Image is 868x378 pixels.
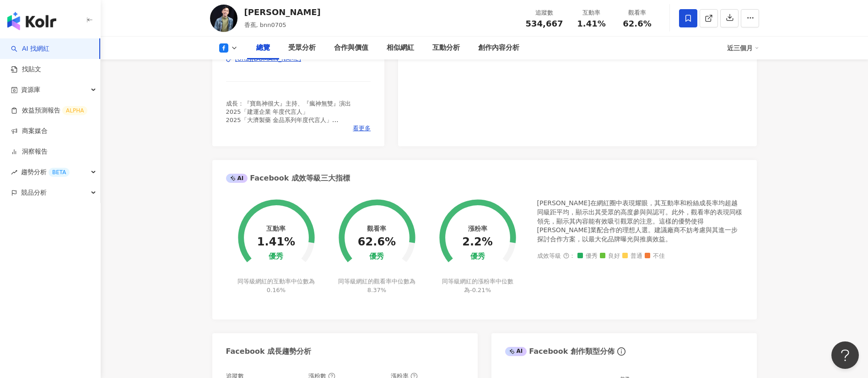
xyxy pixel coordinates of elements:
[367,287,386,293] span: 8.37%
[353,124,371,133] span: 看更多
[257,236,295,249] div: 1.41%
[505,347,527,356] div: AI
[226,174,248,183] div: AI
[11,147,48,156] a: 洞察報告
[616,346,627,357] span: info-circle
[267,287,286,293] span: 0.16%
[266,225,286,232] div: 互動率
[337,277,417,294] div: 同等級網紅的觀看率中位數為
[49,168,70,177] div: BETA
[577,19,605,28] span: 1.41%
[620,8,655,17] div: 觀看率
[358,236,396,249] div: 62.6%
[470,287,491,293] span: -0.21%
[367,225,386,232] div: 觀看率
[526,8,563,17] div: 追蹤數
[269,252,283,261] div: 優秀
[11,65,41,74] a: 找貼文
[11,127,48,136] a: 商案媒合
[727,41,759,55] div: 近三個月
[577,253,598,260] span: 優秀
[526,19,563,28] span: 534,667
[226,100,351,140] span: 成長：『寶島神很大』主持、『瘋神無雙』演出 2025「建運企業 年度代言人」 2025「大濟製藥 金品系列年度代言人」 各種合作請私訊💪
[226,346,312,357] div: Facebook 成長趨勢分析
[645,253,665,260] span: 不佳
[11,169,17,176] span: rise
[256,43,270,53] div: 總覽
[288,43,316,53] div: 受眾分析
[623,19,651,28] span: 62.6%
[432,43,460,53] div: 互動分析
[505,346,615,357] div: Facebook 創作類型分佈
[11,106,87,115] a: 效益預測報告ALPHA
[210,5,237,32] img: KOL Avatar
[236,277,316,294] div: 同等級網紅的互動率中位數為
[537,253,743,260] div: 成效等級 ：
[226,173,350,183] div: Facebook 成效等級三大指標
[537,199,743,244] div: [PERSON_NAME]在網紅圈中表現耀眼，其互動率和粉絲成長率均超越同級距平均，顯示出其受眾的高度參與與認可。此外，觀看率的表現同樣領先，顯示其內容能有效吸引觀眾的注意。這樣的優勢使得[PE...
[244,21,286,28] span: 香蕉, bnn0705
[468,225,487,232] div: 漲粉率
[437,277,518,294] div: 同等級網紅的漲粉率中位數為
[600,253,620,260] span: 良好
[7,12,56,30] img: logo
[21,162,70,182] span: 趨勢分析
[387,43,414,53] div: 相似網紅
[478,43,519,53] div: 創作內容分析
[334,43,368,53] div: 合作與價值
[21,182,47,203] span: 競品分析
[831,341,859,369] iframe: Help Scout Beacon - Open
[622,253,642,260] span: 普通
[369,252,384,261] div: 優秀
[21,80,40,100] span: 資源庫
[11,44,49,53] a: searchAI 找網紅
[470,252,485,261] div: 優秀
[244,6,321,18] div: [PERSON_NAME]
[574,8,609,17] div: 互動率
[462,236,493,249] div: 2.2%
